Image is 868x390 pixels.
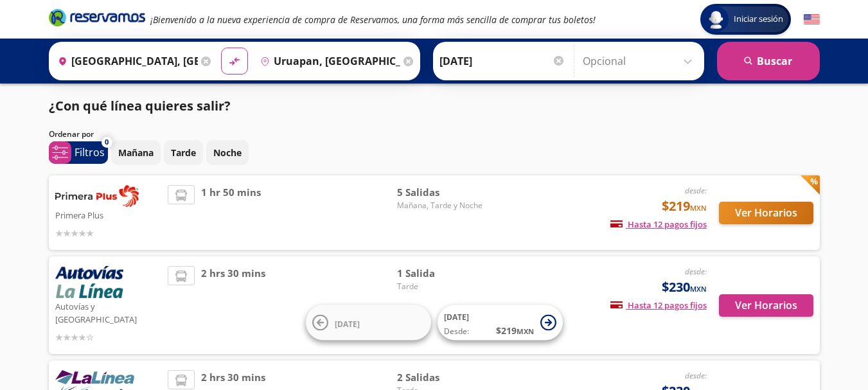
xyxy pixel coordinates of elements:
em: desde: [685,266,707,277]
span: 5 Salidas [397,185,487,200]
p: Autovías y [GEOGRAPHIC_DATA] [55,298,162,326]
button: Tarde [164,140,203,165]
span: Mañana, Tarde y Noche [397,200,487,211]
em: desde: [685,370,707,381]
a: Brand Logo [49,8,145,31]
i: Brand Logo [49,8,145,27]
button: Ver Horarios [719,202,813,224]
em: ¡Bienvenido a la nueva experiencia de compra de Reservamos, una forma más sencilla de comprar tus... [150,13,596,26]
span: $230 [662,278,707,297]
button: Buscar [717,42,820,80]
p: ¿Con qué línea quieres salir? [49,96,231,116]
input: Opcional [583,45,698,77]
input: Buscar Origen [53,45,198,77]
p: Ordenar por [49,129,94,140]
span: 1 Salida [397,266,487,281]
span: [DATE] [444,312,469,323]
span: Hasta 12 pagos fijos [610,218,707,230]
button: [DATE] [306,305,431,341]
span: $ 219 [496,324,534,337]
input: Elegir Fecha [439,45,565,77]
span: 0 [105,137,109,148]
span: Tarde [397,281,487,292]
span: Iniciar sesión [729,13,788,26]
input: Buscar Destino [255,45,400,77]
span: Hasta 12 pagos fijos [610,299,707,311]
small: MXN [517,326,534,336]
p: Tarde [171,146,196,159]
span: $219 [662,197,707,216]
button: Mañana [111,140,161,165]
small: MXN [690,203,707,213]
span: Desde: [444,326,469,337]
span: 2 hrs 30 mins [201,266,265,344]
p: Mañana [118,146,154,159]
button: Noche [206,140,249,165]
span: [DATE] [335,318,360,329]
span: 2 Salidas [397,370,487,385]
button: [DATE]Desde:$219MXN [438,305,563,341]
img: Autovías y La Línea [55,266,123,298]
em: desde: [685,185,707,196]
img: Primera Plus [55,185,139,207]
button: Ver Horarios [719,294,813,317]
button: 0Filtros [49,141,108,164]
button: English [804,12,820,28]
span: 1 hr 50 mins [201,185,261,240]
p: Primera Plus [55,207,162,222]
p: Filtros [75,145,105,160]
small: MXN [690,284,707,294]
p: Noche [213,146,242,159]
